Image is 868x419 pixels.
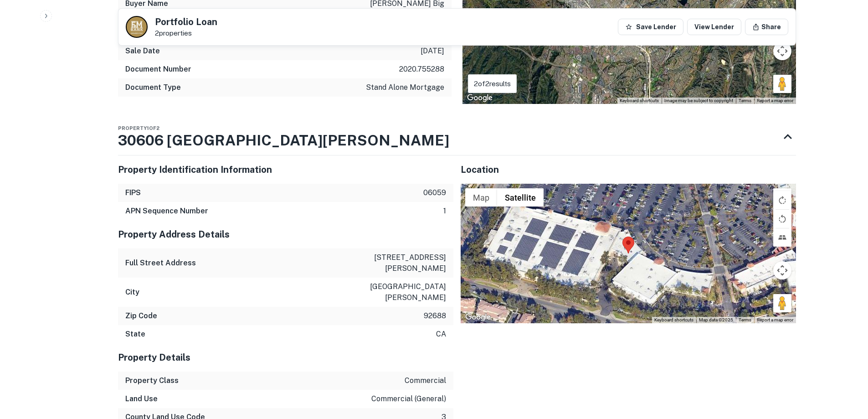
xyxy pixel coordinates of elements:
[155,29,217,37] p: 2 properties
[822,346,868,390] iframe: Chat Widget
[773,228,791,247] button: Tilt map
[443,206,446,217] p: 1
[125,310,157,321] h6: Zip Code
[424,310,446,321] p: 92688
[125,46,160,57] h6: Sale Date
[421,46,444,57] p: [DATE]
[118,163,453,176] h5: Property Identification Information
[463,311,493,323] img: Google
[125,375,179,386] h6: Property Class
[423,187,446,198] p: 06059
[773,191,791,209] button: Rotate map clockwise
[757,98,793,103] a: Report a map error
[773,210,791,228] button: Rotate map counterclockwise
[773,188,791,207] button: Toggle fullscreen view
[654,317,693,323] button: Keyboard shortcuts
[757,317,793,322] a: Report a map error
[739,98,751,103] a: Terms (opens in new tab)
[739,317,751,322] a: Terms (opens in new tab)
[125,187,141,198] h6: FIPS
[745,19,788,35] button: Share
[618,19,683,35] button: Save Lender
[465,92,495,104] img: Google
[687,19,741,35] a: View Lender
[461,163,796,176] h5: Location
[118,228,453,241] h5: Property Address Details
[118,119,796,155] div: Property1of230606 [GEOGRAPHIC_DATA][PERSON_NAME]
[118,125,159,131] span: Property 1 of 2
[465,92,495,104] a: Open this area in Google Maps (opens a new window)
[620,98,659,104] button: Keyboard shortcuts
[366,82,444,93] p: stand alone mortgage
[405,375,446,386] p: commercial
[773,42,791,60] button: Map camera controls
[155,17,217,26] h5: Portfolio Loan
[371,393,446,404] p: commercial (general)
[463,311,493,323] a: Open this area in Google Maps (opens a new window)
[699,317,733,322] span: Map data ©2025
[773,75,791,93] button: Drag Pegman onto the map to open Street View
[465,188,497,207] button: Show street map
[474,78,511,89] p: 2 of 2 results
[436,329,446,340] p: ca
[399,64,444,75] p: 2020.755288
[125,206,208,217] h6: APN Sequence Number
[125,393,158,404] h6: Land Use
[118,351,453,364] h5: Property Details
[664,98,733,103] span: Image may be subject to copyright
[773,261,791,279] button: Map camera controls
[773,294,791,312] button: Drag Pegman onto the map to open Street View
[125,329,145,340] h6: State
[125,82,181,93] h6: Document Type
[118,129,449,151] h3: 30606 [GEOGRAPHIC_DATA][PERSON_NAME]
[125,258,196,269] h6: Full Street Address
[497,188,544,207] button: Show satellite imagery
[125,64,191,75] h6: Document Number
[125,287,139,298] h6: City
[364,252,446,274] p: [STREET_ADDRESS][PERSON_NAME]
[364,281,446,303] p: [GEOGRAPHIC_DATA][PERSON_NAME]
